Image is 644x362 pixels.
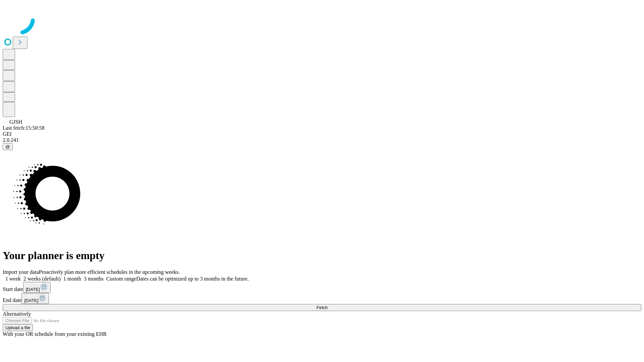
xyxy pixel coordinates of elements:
[5,276,21,282] span: 1 week
[3,137,641,143] div: 2.0.241
[24,298,38,303] span: [DATE]
[3,304,641,311] button: Fetch
[3,282,641,293] div: Start date
[9,119,22,125] span: GJSH
[3,293,641,304] div: End date
[3,324,33,331] button: Upload a file
[84,276,104,282] span: 3 months
[5,144,10,149] span: @
[3,143,13,150] button: @
[3,125,45,131] span: Last fetch: 15:50:58
[63,276,81,282] span: 1 month
[136,276,249,282] span: Dates can be optimized up to 3 months in the future.
[3,249,641,262] h1: Your planner is empty
[39,269,180,275] span: Proactively plan more efficient schedules in the upcoming weeks.
[26,287,40,292] span: [DATE]
[3,269,39,275] span: Import your data
[106,276,136,282] span: Custom range
[23,276,61,282] span: 2 weeks (default)
[3,331,107,337] span: With your OR schedule from your existing EHR
[21,293,49,304] button: [DATE]
[23,282,51,293] button: [DATE]
[316,305,327,310] span: Fetch
[3,131,641,137] div: GEI
[3,311,31,317] span: Alternatively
